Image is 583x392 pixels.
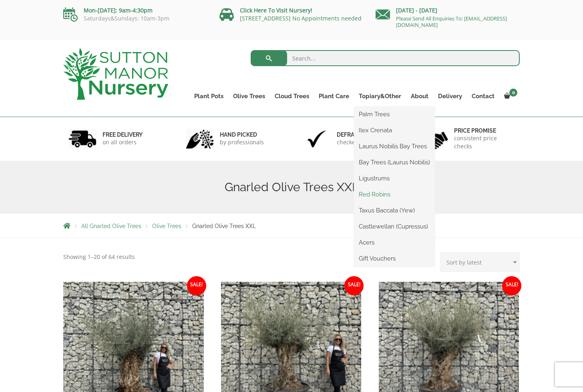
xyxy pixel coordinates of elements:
[220,138,264,146] p: by professionals
[81,223,141,229] a: All Gnarled Olive Trees
[152,223,181,229] a: Olive Trees
[220,131,264,138] h6: hand picked
[440,252,520,272] select: Shop order
[354,220,435,232] a: Castlewellan (Cupressus)
[499,91,520,102] a: 0
[337,138,390,146] p: checked & Licensed
[63,6,207,15] p: Mon-[DATE]: 9am-4:30pm
[270,91,314,102] a: Cloud Trees
[354,253,435,265] a: Gift Vouchers
[186,129,214,149] img: 2.jpg
[187,276,206,295] span: Sale!
[396,15,507,28] a: Please Send All Enquiries To: [EMAIL_ADDRESS][DOMAIN_NAME]
[240,6,312,14] a: Click Here To Visit Nursery!
[509,89,517,97] span: 0
[103,138,143,146] p: on all orders
[467,91,499,102] a: Contact
[63,252,135,262] p: Showing 1–20 of 64 results
[433,91,467,102] a: Delivery
[354,140,435,152] a: Laurus Nobilis Bay Trees
[251,50,520,66] input: Search...
[376,6,520,15] p: [DATE] - [DATE]
[189,91,228,102] a: Plant Pots
[406,91,433,102] a: About
[354,188,435,200] a: Red Robins
[354,236,435,249] a: Acers
[354,91,406,102] a: Topiary&Other
[337,131,390,138] h6: Defra approved
[63,48,168,100] img: logo
[354,172,435,184] a: Ligustrums
[354,124,435,136] a: Ilex Crenata
[354,108,435,120] a: Palm Trees
[354,204,435,216] a: Taxus Baccata (Yew)
[240,14,362,22] a: [STREET_ADDRESS] No Appointments needed
[354,156,435,168] a: Bay Trees (Laurus Nobilis)
[454,127,515,134] h6: Price promise
[63,180,520,194] h1: Gnarled Olive Trees XXL
[192,223,256,229] span: Gnarled Olive Trees XXL
[228,91,270,102] a: Olive Trees
[502,276,521,295] span: Sale!
[68,129,96,149] img: 1.jpg
[303,129,331,149] img: 3.jpg
[103,131,143,138] h6: FREE DELIVERY
[63,15,207,22] p: Saturdays&Sundays: 10am-3pm
[63,222,520,229] nav: Breadcrumbs
[344,276,364,295] span: Sale!
[314,91,354,102] a: Plant Care
[454,134,515,150] p: consistent price checks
